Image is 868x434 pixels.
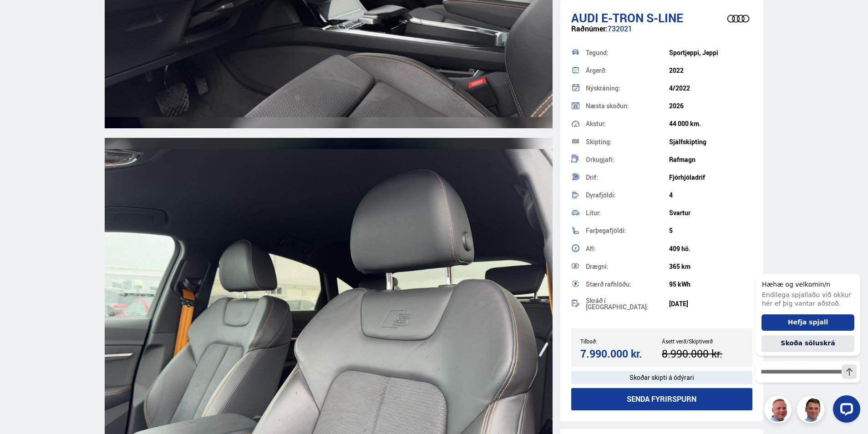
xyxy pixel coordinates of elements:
div: 5 [669,227,752,234]
span: Raðnúmer: [571,24,608,34]
div: 2022 [669,67,752,74]
div: Nýskráning: [586,85,669,91]
div: Fjórhjóladrif [669,174,752,181]
div: Skoðar skipti á ódýrari [571,371,753,384]
div: Ásett verð/Skiptiverð [662,338,743,344]
div: Tilboð: [580,338,662,344]
div: 95 kWh [669,281,752,288]
div: 4/2022 [669,85,752,92]
div: 732021 [571,25,753,42]
div: Afl: [586,246,669,252]
div: Árgerð: [586,67,669,74]
div: Farþegafjöldi: [586,227,669,234]
div: 2026 [669,102,752,110]
div: 7.990.000 kr. [580,348,659,360]
div: 409 hö. [669,245,752,252]
div: 4 [669,192,752,199]
div: Drægni: [586,263,669,270]
div: Tegund: [586,50,669,56]
button: Senda fyrirspurn [571,388,753,410]
div: 365 km [669,263,752,270]
div: Næsta skoðun: [586,103,669,109]
div: Litur: [586,210,669,216]
div: Akstur: [586,121,669,127]
div: Rafmagn [669,156,752,163]
img: brand logo [720,5,756,33]
div: 44 000 km. [669,120,752,127]
div: Sportjeppi, Jeppi [669,49,752,56]
div: 8.990.000 kr. [662,348,741,360]
div: [DATE] [669,300,752,308]
div: Sjálfskipting [669,138,752,146]
div: Orkugjafi: [586,156,669,163]
div: Drif: [586,174,669,181]
div: Skipting: [586,139,669,145]
iframe: LiveChat chat widget [748,257,864,430]
span: e-tron S-LINE [601,10,683,26]
span: Audi [571,10,599,26]
div: Dyrafjöldi: [586,192,669,198]
div: Stærð rafhlöðu: [586,281,669,288]
div: Svartur [669,209,752,217]
div: Skráð í [GEOGRAPHIC_DATA]: [586,298,669,310]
